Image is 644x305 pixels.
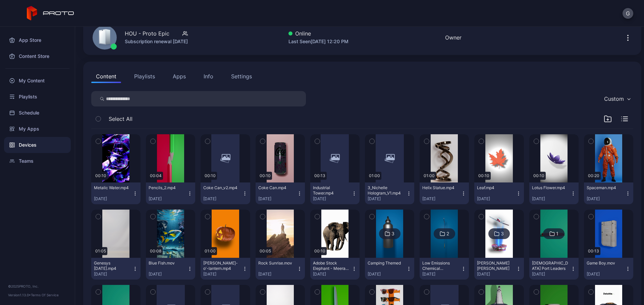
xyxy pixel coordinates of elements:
[256,182,305,204] button: Coke Can.mp4[DATE]
[94,272,132,277] div: [DATE]
[587,260,624,266] div: Game Boy.mov
[556,231,558,237] div: 1
[313,272,352,277] div: [DATE]
[94,185,131,190] div: Metalic Water.mp4
[231,72,252,80] div: Settings
[310,182,360,204] button: Industrial Tower.mp4[DATE]
[532,196,571,202] div: [DATE]
[258,185,295,190] div: Coke Can.mp4
[256,258,305,280] button: Rock Sunrise.mov[DATE]
[477,272,516,277] div: [DATE]
[125,37,188,46] div: Subscription renewal [DATE]
[368,196,406,202] div: [DATE]
[125,29,169,37] div: HOU - Proto Epic
[422,260,459,271] div: Low Emissions Chemical Standards
[587,196,625,202] div: [DATE]
[149,260,185,266] div: Blue Fish.mov
[532,272,571,277] div: [DATE]
[446,231,449,237] div: 2
[201,182,250,204] button: Coke Can_v2.mp4[DATE]
[203,185,240,190] div: Coke Can_v2.mp4
[623,8,633,19] button: G
[368,260,405,266] div: Camping Themed
[149,185,185,190] div: Pencils_2.mp4
[529,258,579,280] button: [DEMOGRAPHIC_DATA] Port Leaders[DATE]
[199,70,218,83] button: Info
[288,37,348,46] div: Last Seen [DATE] 12:20 PM
[226,70,257,83] button: Settings
[4,32,71,48] a: App Store
[4,105,71,121] a: Schedule
[8,293,31,297] span: Version 1.13.0 •
[422,196,461,202] div: [DATE]
[203,272,242,277] div: [DATE]
[8,284,67,289] div: © 2025 PROTO, Inc.
[584,258,633,280] button: Game Boy.mov[DATE]
[4,89,71,105] a: Playlists
[604,95,624,102] div: Custom
[4,48,71,64] a: Content Store
[149,272,187,277] div: [DATE]
[445,33,462,42] div: Owner
[91,182,141,204] button: Metalic Water.mp4[DATE]
[149,196,187,202] div: [DATE]
[258,260,295,266] div: Rock Sunrise.mov
[258,196,297,202] div: [DATE]
[94,260,131,271] div: Genesys 12-4-24.mp4
[4,121,71,137] a: My Apps
[529,182,579,204] button: Lotus Flower.mp4[DATE]
[368,272,406,277] div: [DATE]
[146,258,195,280] button: Blue Fish.mov[DATE]
[587,272,625,277] div: [DATE]
[601,91,633,106] button: Custom
[109,115,132,123] span: Select All
[288,29,348,37] div: Online
[422,272,461,277] div: [DATE]
[501,231,504,237] div: 3
[422,185,459,190] div: Helix Statue.mp4
[587,185,624,190] div: Spaceman.mp4
[313,196,352,202] div: [DATE]
[368,185,405,196] div: 3_Nichelle Hologram_V1.mp4
[391,231,394,237] div: 3
[420,258,469,280] button: Low Emissions Chemical Standards[DATE]
[4,137,71,153] a: Devices
[91,258,141,280] button: Genesys [DATE].mp4[DATE]
[313,185,350,196] div: Industrial Tower.mp4
[584,182,633,204] button: Spaceman.mp4[DATE]
[477,185,514,190] div: Leaf.mp4
[477,196,516,202] div: [DATE]
[474,182,524,204] button: Leaf.mp4[DATE]
[204,72,213,80] div: Info
[313,260,350,271] div: Adobe Stock Elephant - Meera Test.mp4
[146,182,195,204] button: Pencils_2.mp4[DATE]
[4,73,71,89] a: My Content
[4,153,71,169] a: Teams
[365,182,414,204] button: 3_Nichelle Hologram_V1.mp4[DATE]
[129,70,160,83] button: Playlists
[477,260,514,271] div: Howard Hughes GENAI
[365,258,414,280] button: Camping Themed[DATE]
[91,70,121,83] button: Content
[310,258,360,280] button: Adobe Stock Elephant - Meera Test.mp4[DATE]
[532,185,569,190] div: Lotus Flower.mp4
[168,70,191,83] button: Apps
[201,258,250,280] button: [PERSON_NAME]-o'-lantern.mp4[DATE]
[532,260,569,271] div: North American Port Leaders
[31,293,59,297] a: Terms Of Service
[474,258,524,280] button: [PERSON_NAME] [PERSON_NAME][DATE]
[203,196,242,202] div: [DATE]
[94,196,132,202] div: [DATE]
[203,260,240,271] div: Jack-o'-lantern.mp4
[420,182,469,204] button: Helix Statue.mp4[DATE]
[258,272,297,277] div: [DATE]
